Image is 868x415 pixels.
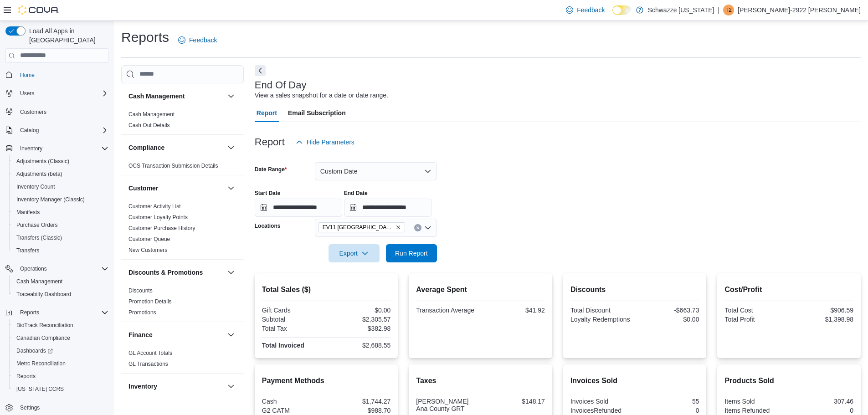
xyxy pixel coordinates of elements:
[18,5,59,15] img: Cova
[16,263,51,274] button: Operations
[16,88,38,99] button: Users
[323,223,394,232] span: EV11 [GEOGRAPHIC_DATA]
[16,106,108,118] span: Customers
[9,180,112,193] button: Inventory Count
[416,284,545,295] h2: Average Spent
[128,214,188,221] span: Customer Loyalty Points
[13,320,108,331] span: BioTrack Reconciliation
[128,287,153,294] a: Discounts
[577,5,605,15] span: Feedback
[20,309,39,316] span: Reports
[13,289,75,300] a: Traceabilty Dashboard
[16,143,46,154] button: Inventory
[13,384,67,395] a: [US_STATE] CCRS
[16,402,43,413] a: Settings
[9,332,112,344] button: Canadian Compliance
[128,92,224,101] button: Cash Management
[791,398,853,405] div: 307.46
[128,225,195,231] a: Customer Purchase History
[9,344,112,357] a: Dashboards
[637,398,699,405] div: 55
[128,247,167,253] a: New Customers
[16,307,43,318] button: Reports
[226,381,236,392] button: Inventory
[16,125,108,136] span: Catalog
[20,404,40,411] span: Settings
[328,342,390,349] div: $2,688.55
[328,398,390,405] div: $1,744.27
[262,316,324,323] div: Subtotal
[2,87,112,100] button: Users
[2,401,112,414] button: Settings
[262,398,324,405] div: Cash
[9,288,112,301] button: Traceabilty Dashboard
[226,329,236,340] button: Finance
[257,104,277,122] span: Report
[16,373,36,380] span: Reports
[128,122,170,128] a: Cash Out Details
[20,108,46,116] span: Customers
[570,398,633,405] div: Invoices Sold
[13,345,56,356] a: Dashboards
[288,104,346,122] span: Email Subscription
[255,199,342,217] input: Press the down key to open a popover containing a calendar.
[414,224,421,231] button: Clear input
[318,222,405,232] span: EV11 Las Cruces South Valley
[255,65,266,76] button: Next
[791,407,853,414] div: 0
[13,194,108,205] span: Inventory Manager (Classic)
[13,276,66,287] a: Cash Management
[724,398,787,405] div: Items Sold
[16,322,73,329] span: BioTrack Reconciliation
[262,375,391,386] h2: Payment Methods
[175,31,221,49] a: Feedback
[128,349,172,357] span: GL Account Totals
[570,307,633,314] div: Total Discount
[483,398,545,405] div: $148.17
[9,155,112,168] button: Adjustments (Classic)
[329,244,380,262] button: Export
[16,221,58,229] span: Purchase Orders
[128,162,218,169] span: OCS Transaction Submission Details
[16,107,50,118] a: Customers
[13,358,69,369] a: Metrc Reconciliation
[307,138,354,147] span: Hide Parameters
[16,247,39,254] span: Transfers
[9,206,112,219] button: Manifests
[226,183,236,194] button: Customer
[9,370,112,383] button: Reports
[334,244,374,262] span: Export
[16,307,108,318] span: Reports
[386,244,437,262] button: Run Report
[724,284,853,295] h2: Cost/Profit
[416,307,478,314] div: Transaction Average
[718,5,719,15] p: |
[13,320,77,331] a: BioTrack Reconciliation
[724,407,787,414] div: Items Refunded
[128,184,158,193] h3: Customer
[13,156,73,167] a: Adjustments (Classic)
[121,348,244,373] div: Finance
[121,285,244,322] div: Discounts & Promotions
[791,316,853,323] div: $1,398.98
[121,28,169,46] h1: Reports
[723,5,734,15] div: Turner-2922 Ashby
[128,236,170,243] span: Customer Queue
[16,402,108,413] span: Settings
[416,375,545,386] h2: Taxes
[255,166,287,173] label: Date Range
[13,289,108,300] span: Traceabilty Dashboard
[13,345,108,356] span: Dashboards
[128,184,224,193] button: Customer
[128,298,172,305] a: Promotion Details
[262,284,391,295] h2: Total Sales ($)
[637,407,699,414] div: 0
[128,111,175,118] a: Cash Management
[20,145,42,152] span: Inventory
[483,307,545,314] div: $41.92
[16,125,42,136] button: Catalog
[328,325,390,332] div: $382.98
